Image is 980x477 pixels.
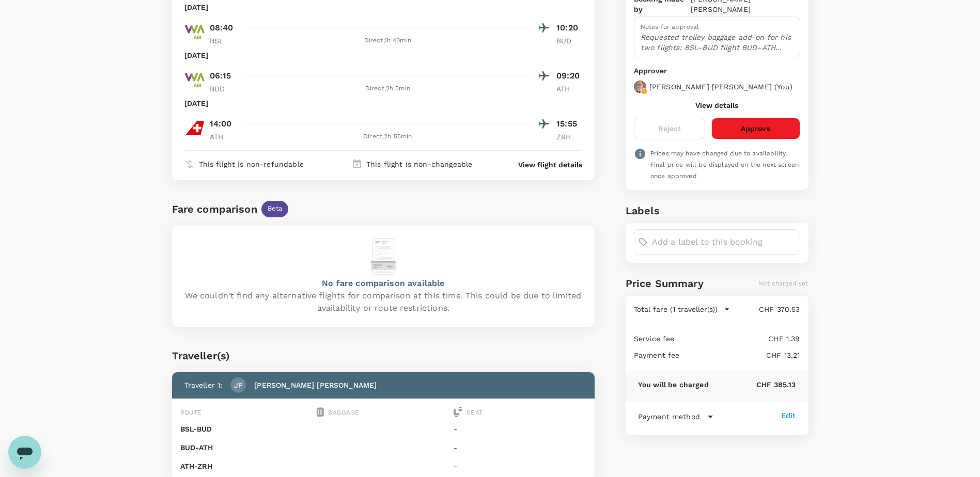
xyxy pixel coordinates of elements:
img: avatar-674847d4c54d2.jpeg [634,81,646,93]
p: Payment fee [634,350,680,360]
img: seat-icon [454,407,462,417]
div: Edit [781,410,796,421]
p: This flight is non-refundable [199,159,304,169]
p: 06:15 [210,70,231,82]
div: Direct , 1h 40min [242,36,534,46]
p: CHF 13.21 [680,350,800,360]
p: Requested trolley baggage add-on for his two flights: BSL–BUD flight BUD–ATH flight Total Cost: C... [641,32,794,53]
p: 10:20 [556,22,582,34]
div: Traveller(s) [172,347,595,364]
p: Payment method [638,411,700,422]
span: Prices may have changed due to availability. Final price will be displayed on the next screen onc... [650,150,799,180]
p: BUD [556,36,582,46]
iframe: Button to launch messaging window [8,436,41,469]
p: Approver [634,66,800,76]
p: CHF 370.53 [730,304,800,314]
p: ZRH [556,132,582,142]
img: W6 [184,22,205,42]
div: Fare comparison [172,201,257,217]
p: 09:20 [556,70,582,82]
h6: Price Summary [626,275,704,292]
p: ATH [556,84,582,94]
p: - [454,424,586,434]
p: - [454,461,586,471]
p: [PERSON_NAME] [PERSON_NAME] ( You ) [649,82,792,92]
div: Direct , 2h 5min [242,84,534,94]
span: Route [180,409,202,416]
button: Approve [711,118,800,139]
span: Notes for approval [641,23,699,30]
p: [DATE] [184,2,209,12]
h6: Labels [626,202,808,219]
input: Add a label to this booking [652,234,796,250]
p: 08:40 [210,22,234,34]
div: Direct , 2h 55min [242,132,534,142]
p: BSL - BUD [180,424,313,434]
span: Beta [261,204,289,214]
p: Total fare (1 traveller(s)) [634,304,718,314]
p: CHF 385.13 [709,379,796,390]
p: [DATE] [184,98,209,108]
p: [DATE] [184,50,209,60]
p: You will be charged [638,379,709,390]
button: View flight details [518,160,582,170]
p: 15:55 [556,118,582,130]
button: Total fare (1 traveller(s)) [634,304,730,314]
img: flight-alternative-empty-logo [371,238,396,275]
p: [PERSON_NAME] [PERSON_NAME] [254,380,377,390]
p: BUD - ATH [180,442,313,453]
p: Traveller 1 : [184,380,223,390]
span: Baggage [328,409,359,416]
p: We couldn't find any alternative flights for comparison at this time. This could be due to limite... [184,290,583,314]
p: JP [234,380,243,390]
p: BSL [210,36,236,46]
p: ATH - ZRH [180,461,313,471]
button: View details [695,101,738,109]
span: Seat [466,409,483,416]
p: No fare comparison available [322,277,444,290]
p: Service fee [634,333,675,344]
p: ATH [210,132,236,142]
p: - [454,442,586,453]
p: 14:00 [210,118,232,130]
img: LX [184,118,205,138]
p: BUD [210,84,236,94]
img: W6 [184,70,205,90]
span: Not charged yet [758,280,808,287]
p: This flight is non-changeable [366,159,472,169]
p: CHF 1.39 [675,333,800,344]
img: baggage-icon [317,407,324,417]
